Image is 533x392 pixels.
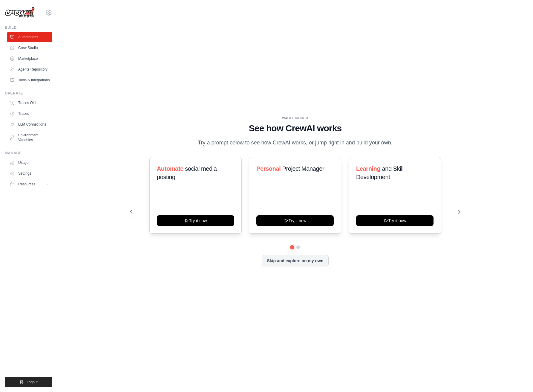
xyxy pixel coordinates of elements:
[356,165,403,180] span: and Skill Development
[7,179,52,189] button: Resources
[7,120,52,129] a: LLM Connections
[157,215,234,226] button: Try it now
[195,138,396,147] p: Try a prompt below to see how CrewAI works, or jump right in and build your own.
[282,165,324,172] span: Project Manager
[7,32,52,42] a: Automations
[7,65,52,74] a: Agents Repository
[130,123,460,134] h1: See how CrewAI works
[5,377,52,387] button: Logout
[7,130,52,145] a: Environment Variables
[262,255,328,266] button: Skip and explore on my own
[356,165,380,172] span: Learning
[130,116,460,121] div: WALKTHROUGH
[7,75,52,85] a: Tools & Integrations
[5,25,52,30] div: Build
[7,43,52,53] a: Crew Studio
[7,98,52,108] a: Traces Old
[5,91,52,96] div: Operate
[157,165,217,180] span: social media posting
[18,182,35,187] span: Resources
[5,7,35,18] img: Logo
[356,215,434,226] button: Try it now
[157,165,183,172] span: Automate
[7,109,52,118] a: Traces
[7,169,52,178] a: Settings
[256,165,281,172] span: Personal
[5,151,52,155] div: Manage
[7,158,52,167] a: Usage
[256,215,334,226] button: Try it now
[27,380,38,385] span: Logout
[7,54,52,63] a: Marketplace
